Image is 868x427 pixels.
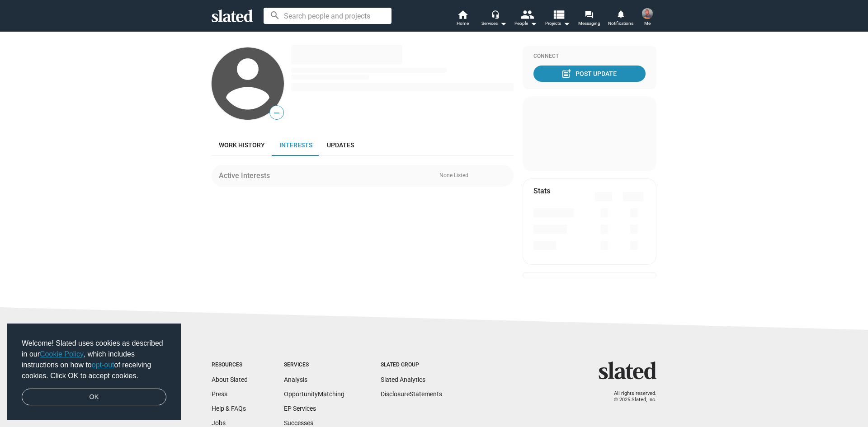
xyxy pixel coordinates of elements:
[212,134,272,156] a: Work history
[439,172,510,179] div: None Listed
[578,18,600,29] span: Messaging
[642,8,653,19] img: Kelvin Reese
[381,390,442,398] a: DisclosureStatements
[457,9,468,20] mat-icon: home
[608,18,633,29] span: Notifications
[491,10,499,18] mat-icon: headset_mic
[284,390,344,398] a: OpportunityMatching
[284,405,316,412] a: EP Services
[605,9,637,29] a: Notifications
[284,361,344,369] div: Services
[212,405,246,412] a: Help & FAQs
[514,18,537,29] div: People
[545,18,570,29] span: Projects
[561,18,572,29] mat-icon: arrow_drop_down
[212,390,227,398] a: Press
[563,66,617,82] div: Post Update
[284,376,307,383] a: Analysis
[533,66,646,82] button: Post Update
[447,9,478,29] a: Home
[616,9,625,18] mat-icon: notifications
[528,18,539,29] mat-icon: arrow_drop_down
[327,141,354,149] span: Updates
[644,18,651,29] span: Me
[320,134,361,156] a: Updates
[219,141,265,149] span: Work history
[270,107,283,119] span: —
[561,68,572,79] mat-icon: post_add
[22,389,166,406] a: dismiss cookie message
[212,419,226,427] a: Jobs
[585,10,593,19] mat-icon: forum
[604,390,656,404] p: All rights reserved. © 2025 Slated, Inc.
[542,9,573,29] button: Projects
[22,338,166,381] span: Welcome! Slated uses cookies as described in our , which includes instructions on how to of recei...
[92,361,114,369] a: opt-out
[533,186,550,196] mat-card-title: Stats
[510,9,542,29] button: People
[478,9,510,29] button: Services
[264,8,392,24] input: Search people and projects
[279,141,312,149] span: Interests
[498,18,509,29] mat-icon: arrow_drop_down
[481,18,507,29] div: Services
[381,376,425,383] a: Slated Analytics
[219,171,274,180] div: Active Interests
[40,350,84,358] a: Cookie Policy
[284,419,313,427] a: Successes
[637,6,658,30] button: Kelvin ReeseMe
[212,361,248,369] div: Resources
[520,8,533,21] mat-icon: people
[573,9,605,29] a: Messaging
[457,18,469,29] span: Home
[533,53,646,60] div: Connect
[552,8,565,21] mat-icon: view_list
[212,376,248,383] a: About Slated
[272,134,320,156] a: Interests
[7,324,181,420] div: cookieconsent
[381,361,442,369] div: Slated Group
